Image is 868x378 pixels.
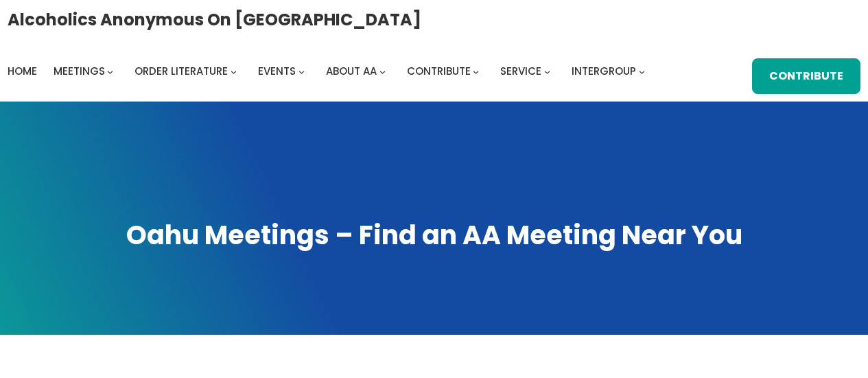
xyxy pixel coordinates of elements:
[8,5,421,34] a: Alcoholics Anonymous on [GEOGRAPHIC_DATA]
[379,68,386,74] button: About AA submenu
[8,62,37,81] a: Home
[14,217,854,253] h1: Oahu Meetings – Find an AA Meeting Near You
[326,62,377,81] a: About AA
[134,64,228,78] span: Order Literature
[572,64,636,78] span: Intergroup
[752,58,860,94] a: Contribute
[572,62,636,81] a: Intergroup
[231,68,237,74] button: Order Literature submenu
[8,62,650,81] nav: Intergroup
[54,64,105,78] span: Meetings
[639,68,645,74] button: Intergroup submenu
[107,68,113,74] button: Meetings submenu
[500,62,541,81] a: Service
[298,68,305,74] button: Events submenu
[54,62,105,81] a: Meetings
[544,68,550,74] button: Service submenu
[473,68,479,74] button: Contribute submenu
[407,64,471,78] span: Contribute
[500,64,541,78] span: Service
[326,64,377,78] span: About AA
[258,64,296,78] span: Events
[8,64,37,78] span: Home
[407,62,471,81] a: Contribute
[258,62,296,81] a: Events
